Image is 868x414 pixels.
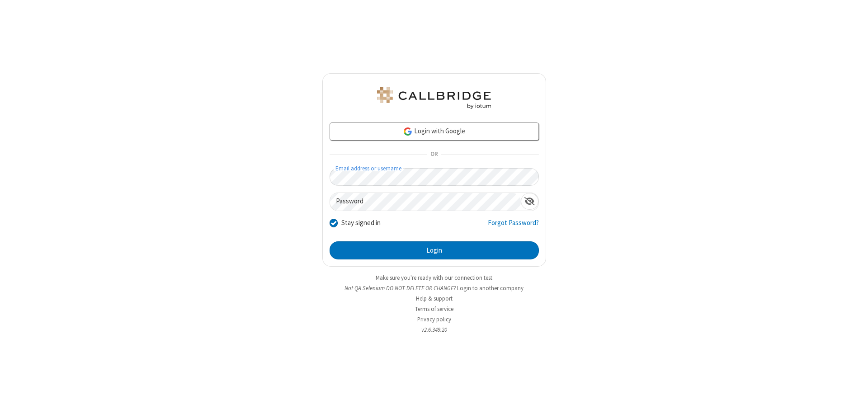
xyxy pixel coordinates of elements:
img: google-icon.png [403,127,413,136]
li: v2.6.349.20 [322,325,546,334]
li: Not QA Selenium DO NOT DELETE OR CHANGE? [322,284,546,292]
span: OR [427,148,441,161]
a: Privacy policy [417,315,451,323]
button: Login [330,241,539,259]
a: Make sure you're ready with our connection test [376,274,492,282]
img: QA Selenium DO NOT DELETE OR CHANGE [375,87,493,109]
button: Login to another company [457,284,524,292]
input: Password [330,193,521,211]
a: Terms of service [415,305,453,313]
a: Login with Google [330,122,539,141]
a: Forgot Password? [488,218,539,235]
a: Help & support [416,295,453,302]
label: Stay signed in [341,218,381,228]
input: Email address or username [330,168,539,186]
div: Show password [521,193,538,210]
